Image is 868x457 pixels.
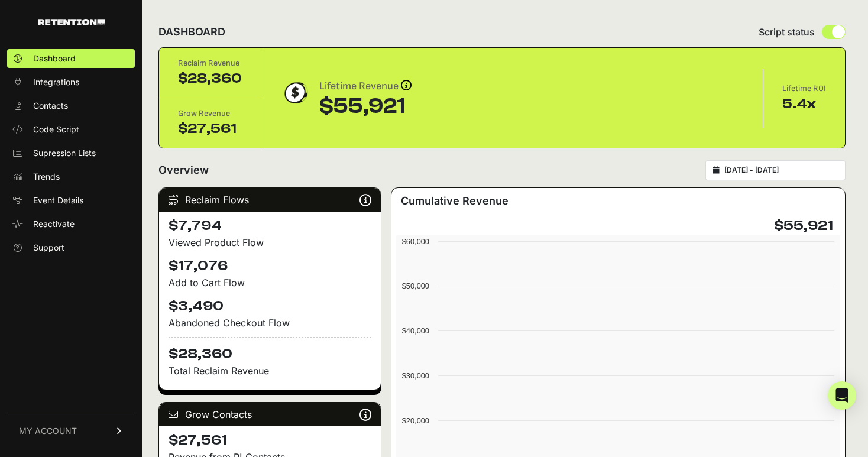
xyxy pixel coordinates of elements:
[169,216,371,235] h4: $7,794
[33,76,79,88] span: Integrations
[7,96,135,115] a: Contacts
[178,119,242,138] div: $27,561
[169,364,371,378] p: Total Reclaim Revenue
[280,78,310,108] img: dollar-coin-05c43ed7efb7bc0c12610022525b4bbbb207c7efeef5aecc26f025e68dcafac9.png
[7,120,135,139] a: Code Script
[759,25,815,39] span: Script status
[169,316,371,330] div: Abandoned Checkout Flow
[169,431,371,450] h4: $27,561
[7,191,135,210] a: Event Details
[319,95,412,118] div: $55,921
[169,235,371,249] div: Viewed Product Flow
[159,188,381,212] div: Reclaim Flows
[19,425,77,437] span: MY ACCOUNT
[159,403,381,426] div: Grow Contacts
[401,416,429,425] text: $20,000
[7,49,135,68] a: Dashboard
[33,100,68,112] span: Contacts
[38,19,105,25] img: Retention.com
[158,162,209,179] h2: Overview
[782,83,826,95] div: Lifetime ROI
[7,413,135,449] a: MY ACCOUNT
[401,281,429,290] text: $50,000
[401,237,429,246] text: $60,000
[782,95,826,114] div: 5.4x
[178,69,242,88] div: $28,360
[319,78,412,95] div: Lifetime Revenue
[158,24,225,40] h2: DASHBOARD
[33,242,64,254] span: Support
[774,216,833,235] h4: $55,921
[33,147,96,159] span: Supression Lists
[7,144,135,163] a: Supression Lists
[33,218,75,230] span: Reactivate
[178,108,242,119] div: Grow Revenue
[828,381,856,410] div: Open Intercom Messenger
[169,257,371,276] h4: $17,076
[7,238,135,257] a: Support
[7,73,135,92] a: Integrations
[33,171,60,183] span: Trends
[7,215,135,234] a: Reactivate
[33,124,79,135] span: Code Script
[169,297,371,316] h4: $3,490
[401,326,429,335] text: $40,000
[33,195,83,206] span: Event Details
[169,276,371,290] div: Add to Cart Flow
[169,337,371,364] h4: $28,360
[33,53,76,64] span: Dashboard
[401,193,509,209] h3: Cumulative Revenue
[401,371,429,380] text: $30,000
[178,57,242,69] div: Reclaim Revenue
[7,167,135,186] a: Trends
